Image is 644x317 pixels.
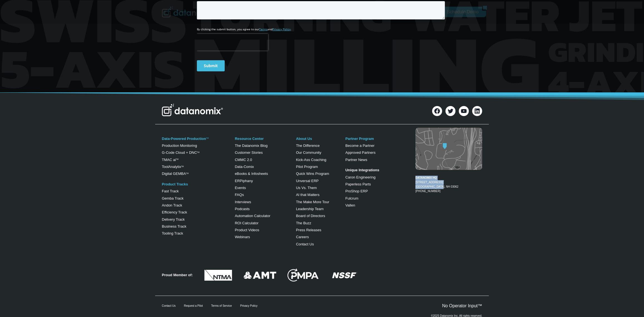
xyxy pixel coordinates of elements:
[186,172,189,174] sup: TM
[197,151,199,153] sup: TM
[235,179,253,183] a: ERPiphany
[345,203,355,207] a: Vallen
[296,207,324,211] a: Leadership Team
[296,221,311,225] a: The Buzz
[235,193,244,197] a: FAQs
[235,235,250,239] a: Webinars
[162,304,175,307] a: Contact Us
[235,172,268,176] a: eBooks & Infosheets
[296,193,319,197] a: AI that Matters
[235,186,246,190] a: Events
[235,207,249,211] a: Podcasts
[235,150,262,155] a: Customer Stories
[162,137,206,141] a: Data-Powered Production
[162,150,199,155] a: G-Code Cloud + DNCTM
[345,175,375,179] a: Caron Engineering
[296,186,317,190] a: Us Vs. Them
[235,144,267,148] a: The Datanomix Blog
[162,210,187,214] a: Efficiency Track
[296,242,314,246] a: Contact Us
[235,200,251,204] a: Interviews
[235,228,259,232] a: Product Videos
[296,214,325,218] a: Board of Directors
[235,158,252,162] a: CMMC 2.0
[415,171,482,193] figcaption: [PHONE_NUMBER]
[345,189,368,193] a: ProShop ERP
[296,158,326,162] a: Kick-Ass Coaching
[296,228,321,232] a: Press Releases
[296,172,329,176] a: Quick Wins Program
[442,303,482,308] a: No Operator Input™
[162,217,185,222] a: Delivery Track
[345,137,374,141] a: Partner Program
[162,189,179,193] a: Fast Track
[206,137,209,139] a: TM
[235,165,254,169] a: Data-Comix
[162,231,183,235] a: Tooling Track
[62,124,71,128] a: Terms
[296,144,319,148] a: The Difference
[296,200,329,204] a: The Make More Tour
[345,196,358,200] a: Fulcrum
[162,273,193,277] strong: Proud Member of:
[125,69,147,74] span: State/Region
[240,304,257,307] a: Privacy Policy
[162,165,181,169] a: ToolAnalytix
[162,182,188,186] a: Product Tracks
[76,124,94,128] a: Privacy Policy
[184,304,203,307] a: Request a Pilot
[162,158,179,162] a: TMAC aiTM
[235,221,258,225] a: ROI Calculator
[125,23,150,28] span: Phone number
[162,224,186,228] a: Business Track
[162,203,182,207] a: Andon Track
[162,196,184,200] a: Gemba Track
[125,0,143,5] span: Last Name
[415,181,459,188] a: [STREET_ADDRESS][GEOGRAPHIC_DATA], NH 03062
[296,137,312,141] a: About Us
[235,214,270,218] a: Automation Calculator
[345,182,371,186] a: Paperless Parts
[345,144,375,148] a: Become a Partner
[345,150,375,155] a: Approved Partners
[181,165,184,167] a: TM
[296,235,309,239] a: Careers
[415,176,437,179] strong: DATANOMIX HQ
[162,104,223,116] img: Datanomix Logo
[296,150,321,155] a: Our Community
[345,158,367,162] a: Partner News
[162,144,197,148] a: Production Monitoring
[415,128,482,170] img: Datanomix map image
[176,158,179,160] sup: TM
[345,168,379,172] strong: Unique Integrations
[211,304,232,307] a: Terms of Service
[296,179,319,183] a: Unversal ERP
[162,172,189,176] a: Digital GEMBATM
[296,165,318,169] a: Pilot Program
[235,137,264,141] a: Resource Center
